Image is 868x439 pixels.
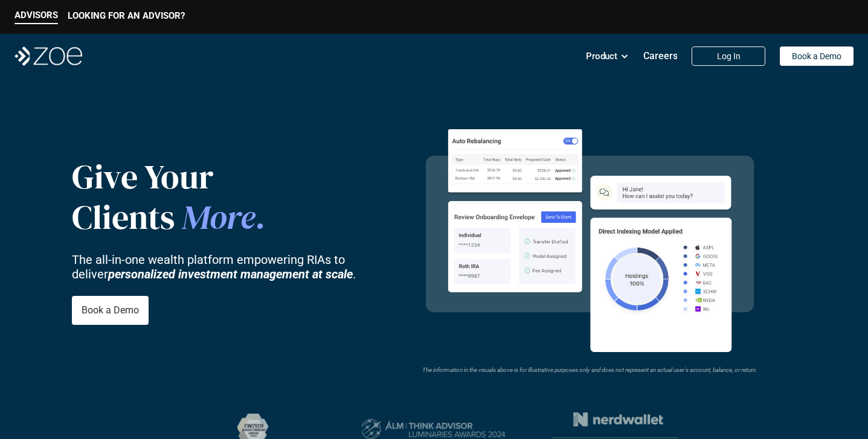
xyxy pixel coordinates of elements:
[692,46,765,66] a: Log In
[72,156,384,197] p: Give Your
[586,47,617,65] p: Product
[72,296,149,325] a: Book a Demo
[256,194,266,241] span: .
[182,194,256,241] span: More
[792,51,841,62] p: Book a Demo
[108,267,353,281] strong: personalized investment management at scale
[72,252,384,281] p: The all-in-one wealth platform empowering RIAs to deliver .
[68,10,185,21] p: LOOKING FOR AN ADVISOR?
[422,367,757,373] em: The information in the visuals above is for illustrative purposes only and does not represent an ...
[82,304,139,316] p: Book a Demo
[717,51,741,62] p: Log In
[72,197,384,238] p: Clients
[780,46,854,66] a: Book a Demo
[14,10,58,21] p: ADVISORS
[643,50,678,62] p: Careers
